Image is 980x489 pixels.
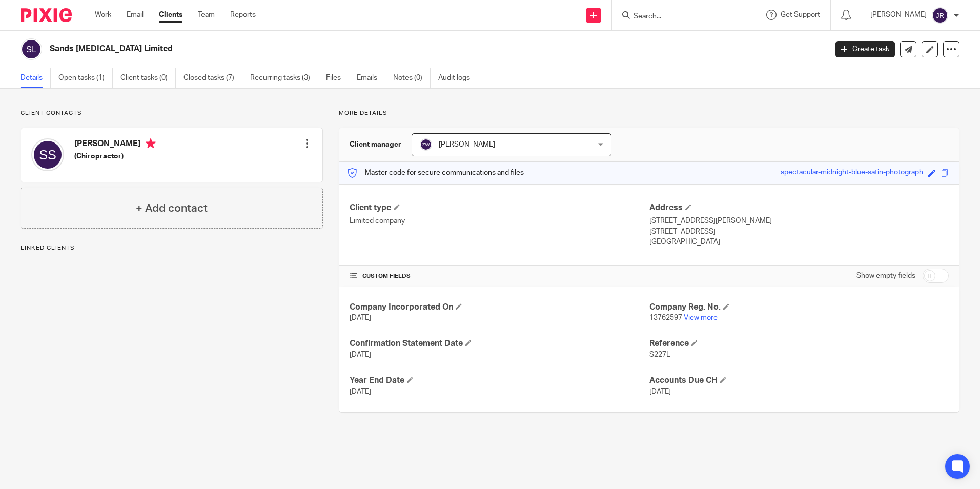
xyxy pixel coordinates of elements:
h4: Confirmation Statement Date [350,338,649,349]
div: spectacular-midnight-blue-satin-photograph [781,167,923,179]
h5: (Chiropractor) [74,151,156,161]
a: View more [684,314,718,321]
p: [GEOGRAPHIC_DATA] [649,237,949,247]
span: [DATE] [649,388,671,395]
h3: Client manager [350,139,401,150]
i: Primary [146,138,156,149]
p: More details [339,109,959,117]
a: Files [326,68,349,88]
a: Details [21,68,51,88]
a: Create task [835,41,895,57]
h4: Year End Date [350,375,649,386]
a: Closed tasks (7) [183,68,242,88]
span: [DATE] [350,351,371,358]
h4: [PERSON_NAME] [74,138,156,151]
h4: Company Reg. No. [649,302,949,313]
a: Client tasks (0) [120,68,176,88]
h4: Company Incorporated On [350,302,649,313]
p: Client contacts [21,109,323,117]
a: Email [127,10,144,20]
a: Recurring tasks (3) [250,68,318,88]
p: Linked clients [21,244,323,252]
h4: Client type [350,202,649,213]
h4: + Add contact [136,200,208,216]
p: Limited company [350,216,649,226]
h4: Accounts Due CH [649,375,949,386]
img: svg%3E [31,138,64,171]
p: [STREET_ADDRESS][PERSON_NAME] [649,216,949,226]
a: Notes (0) [393,68,431,88]
img: svg%3E [21,38,42,60]
a: Team [198,10,215,20]
img: svg%3E [420,138,432,151]
a: Audit logs [438,68,478,88]
h2: Sands [MEDICAL_DATA] Limited [50,44,666,54]
a: Open tasks (1) [58,68,113,88]
span: [DATE] [350,388,371,395]
a: Reports [230,10,256,20]
span: [DATE] [350,314,371,321]
a: Clients [159,10,182,20]
img: svg%3E [932,7,948,24]
p: [PERSON_NAME] [870,10,927,20]
span: 13762597 [649,314,682,321]
input: Search [632,12,725,22]
a: Emails [357,68,385,88]
span: [PERSON_NAME] [439,141,495,148]
span: S227L [649,351,670,358]
p: [STREET_ADDRESS] [649,227,949,237]
label: Show empty fields [856,271,915,281]
p: Master code for secure communications and files [347,168,524,178]
span: Get Support [781,11,820,18]
a: Work [95,10,111,20]
h4: CUSTOM FIELDS [350,272,649,280]
img: Pixie [21,8,72,22]
h4: Reference [649,338,949,349]
h4: Address [649,202,949,213]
